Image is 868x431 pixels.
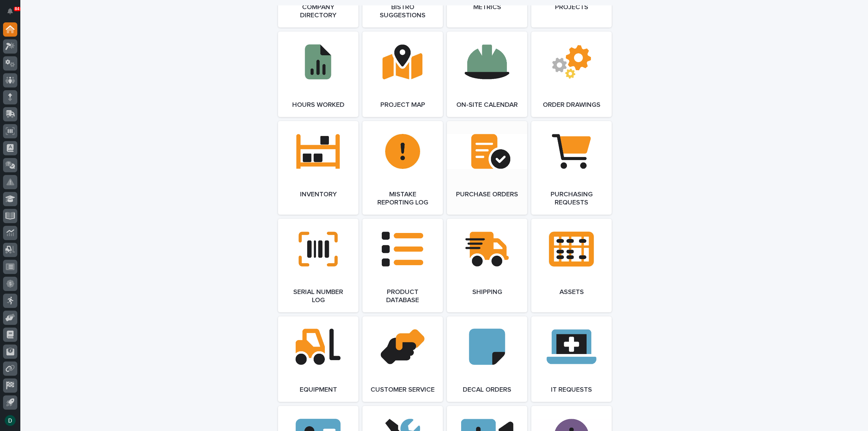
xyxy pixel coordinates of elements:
a: Inventory [278,121,358,215]
a: Hours Worked [278,32,358,117]
a: Product Database [362,219,443,312]
a: Assets [531,219,612,312]
p: 84 [15,6,19,11]
a: Decal Orders [447,316,527,402]
button: Notifications [3,4,17,18]
a: Shipping [447,219,527,312]
a: Customer Service [362,316,443,402]
a: Order Drawings [531,32,612,117]
a: Project Map [362,32,443,117]
a: Purchasing Requests [531,121,612,215]
a: On-Site Calendar [447,32,527,117]
a: Purchase Orders [447,121,527,215]
a: Mistake Reporting Log [362,121,443,215]
div: Notifications84 [8,8,17,19]
a: Serial Number Log [278,219,358,312]
button: users-avatar [3,413,17,428]
a: Equipment [278,316,358,402]
a: IT Requests [531,316,612,402]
